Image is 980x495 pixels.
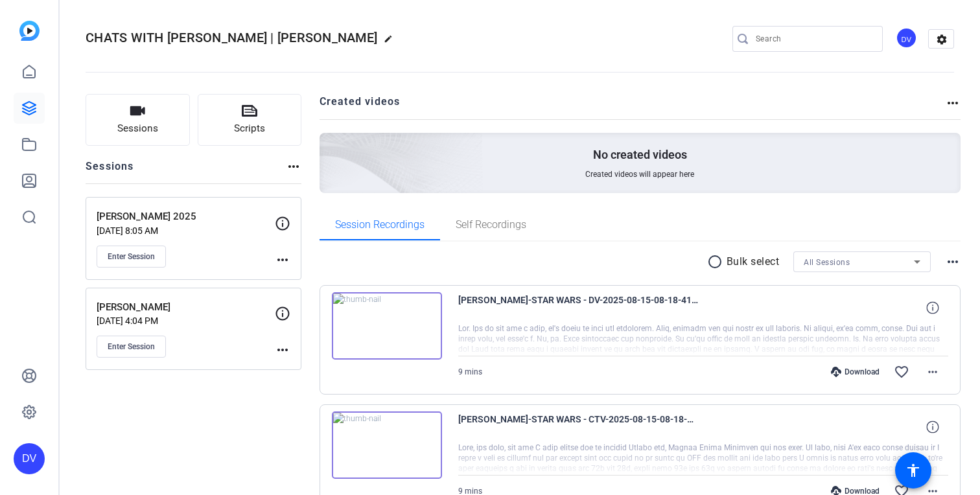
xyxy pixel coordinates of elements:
[332,411,442,479] img: thumb-nail
[707,254,727,270] mat-icon: radio_button_unchecked
[894,364,909,380] mat-icon: favorite_border
[896,27,917,49] div: DV
[86,94,190,146] button: Sessions
[929,30,955,49] mat-icon: settings
[86,30,377,45] span: CHATS WITH [PERSON_NAME] | [PERSON_NAME]
[332,292,442,360] img: thumb-nail
[756,31,872,47] input: Search
[585,169,694,179] span: Created videos will appear here
[97,225,275,236] p: [DATE] 8:05 AM
[117,121,158,136] span: Sessions
[19,21,40,41] img: blue-gradient.svg
[458,292,698,323] span: [PERSON_NAME]-STAR WARS - DV-2025-08-15-08-18-41-498-1
[456,220,526,230] span: Self Recordings
[593,147,687,163] p: No created videos
[97,209,275,224] p: [PERSON_NAME] 2025
[97,300,275,315] p: [PERSON_NAME]
[320,94,946,119] h2: Created videos
[108,251,155,262] span: Enter Session
[925,364,940,380] mat-icon: more_horiz
[945,254,961,270] mat-icon: more_horiz
[824,367,886,377] div: Download
[335,220,425,230] span: Session Recordings
[286,159,301,174] mat-icon: more_horiz
[458,367,482,376] span: 9 mins
[234,121,265,136] span: Scripts
[905,463,921,478] mat-icon: accessibility
[727,254,780,270] p: Bulk select
[945,95,961,111] mat-icon: more_horiz
[14,443,45,474] div: DV
[108,341,155,352] span: Enter Session
[97,316,275,326] p: [DATE] 4:04 PM
[384,34,399,50] mat-icon: edit
[97,336,166,358] button: Enter Session
[275,342,290,358] mat-icon: more_horiz
[198,94,302,146] button: Scripts
[458,411,698,443] span: [PERSON_NAME]-STAR WARS - CTV-2025-08-15-08-18-41-498-0
[804,258,850,267] span: All Sessions
[896,27,918,50] ngx-avatar: David Vogel
[86,159,134,183] h2: Sessions
[275,252,290,268] mat-icon: more_horiz
[174,5,484,286] img: Creted videos background
[97,246,166,268] button: Enter Session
